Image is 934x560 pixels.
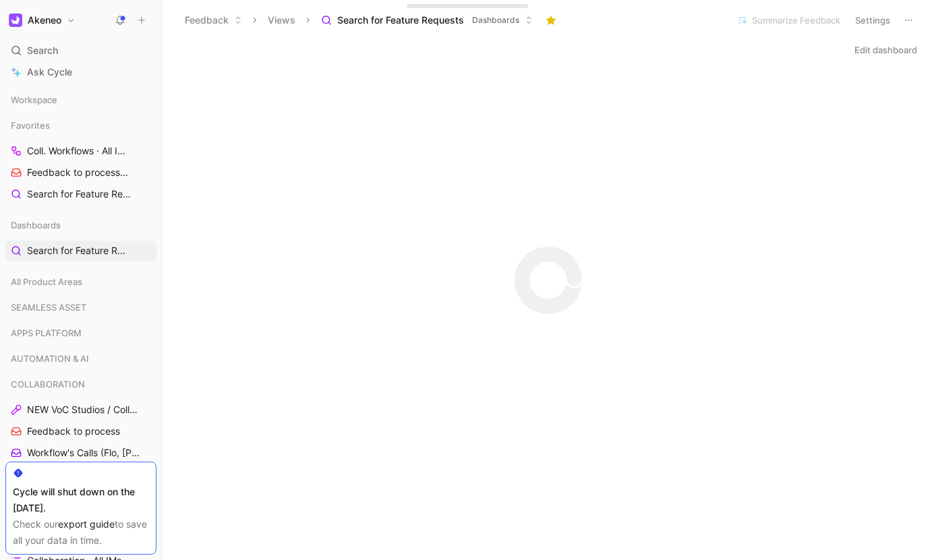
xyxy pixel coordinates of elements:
[11,275,82,288] span: All Product Areas
[849,11,896,30] button: Settings
[5,162,156,183] a: Feedback to processCOLLABORATION
[11,352,89,365] span: AUTOMATION & AI
[5,348,156,369] div: AUTOMATION & AI
[58,518,115,530] a: export guide
[11,377,85,391] span: COLLABORATION
[848,40,923,59] button: Edit dashboard
[27,42,58,59] span: Search
[27,64,72,80] span: Ask Cycle
[13,484,149,516] div: Cycle will shut down on the [DATE].
[11,326,82,340] span: APPS PLATFORM
[5,141,156,161] a: Coll. Workflows · All IMs
[5,62,156,82] a: Ask Cycle
[27,446,145,460] span: Workflow's Calls (Flo, [PERSON_NAME], [PERSON_NAME])
[5,421,156,441] a: Feedback to process
[5,11,79,30] button: AkeneoAkeneo
[11,301,86,314] span: SEAMLESS ASSET
[5,297,156,317] div: SEAMLESS ASSET
[731,11,846,30] button: Summarize Feedback
[5,272,156,292] div: All Product Areas
[5,400,156,420] a: NEW VoC Studios / Collaboration
[11,119,50,132] span: Favorites
[11,218,61,232] span: Dashboards
[9,13,22,27] img: Akeneo
[5,241,156,261] a: Search for Feature Requests
[5,115,156,135] div: Favorites
[315,10,539,30] button: Search for Feature RequestsDashboards
[262,10,301,30] button: Views
[27,425,120,438] span: Feedback to process
[5,215,156,235] div: Dashboards
[179,10,248,30] button: Feedback
[5,443,156,463] a: Workflow's Calls (Flo, [PERSON_NAME], [PERSON_NAME])
[472,13,519,27] span: Dashboards
[27,166,132,180] span: Feedback to process
[5,272,156,296] div: All Product Areas
[337,13,464,27] span: Search for Feature Requests
[5,348,156,373] div: AUTOMATION & AI
[11,93,57,106] span: Workspace
[27,244,127,257] span: Search for Feature Requests
[27,144,134,158] span: Coll. Workflows · All IMs
[5,297,156,321] div: SEAMLESS ASSET
[5,323,156,347] div: APPS PLATFORM
[5,374,156,394] div: COLLABORATION
[5,184,156,204] a: Search for Feature Requests
[5,215,156,261] div: DashboardsSearch for Feature Requests
[5,90,156,110] div: Workspace
[27,187,133,201] span: Search for Feature Requests
[5,40,156,61] div: Search
[5,323,156,343] div: APPS PLATFORM
[27,403,140,416] span: NEW VoC Studios / Collaboration
[13,516,149,549] div: Check our to save all your data in time.
[28,14,61,26] h1: Akeneo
